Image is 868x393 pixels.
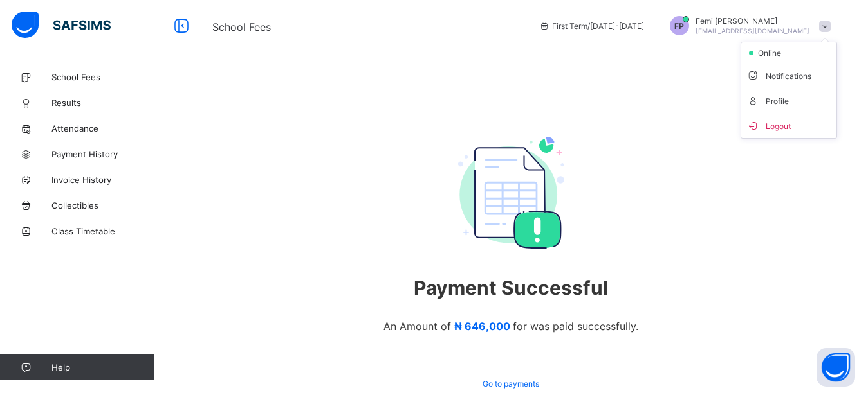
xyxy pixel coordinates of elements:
span: School Fees [51,72,154,82]
span: Payment Successful [378,276,645,299]
span: session/term information [539,21,644,31]
span: FP [674,21,684,31]
img: payment_success.97cebfd57f3ce00da90e96fca70bf2c8.svg [458,137,564,249]
span: Results [51,98,154,108]
span: Help [51,362,154,372]
span: Femi [PERSON_NAME] [696,16,809,26]
img: safsims [12,12,111,39]
div: Femi Pat-Natson [657,16,837,35]
span: Notifications [746,68,831,83]
span: [EMAIL_ADDRESS][DOMAIN_NAME] [696,27,809,35]
span: online [757,48,789,58]
span: Invoice History [51,175,154,185]
li: dropdown-list-item-text-4 [741,88,836,113]
span: Go to payments [483,379,539,389]
span: Class Timetable [51,226,154,236]
span: An Amount of for was paid successfully. [383,320,638,333]
span: School Fees [212,21,271,33]
span: Attendance [51,123,154,134]
span: Logout [746,118,831,133]
li: dropdown-list-item-text-3 [741,63,836,88]
li: dropdown-list-item-buttom-7 [741,113,836,138]
button: Open asap [817,348,855,387]
span: ₦ 646,000 [454,320,510,333]
li: dropdown-list-item-null-2 [741,42,836,63]
span: Payment History [51,149,154,159]
span: Collectibles [51,200,154,211]
span: Profile [746,93,831,108]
